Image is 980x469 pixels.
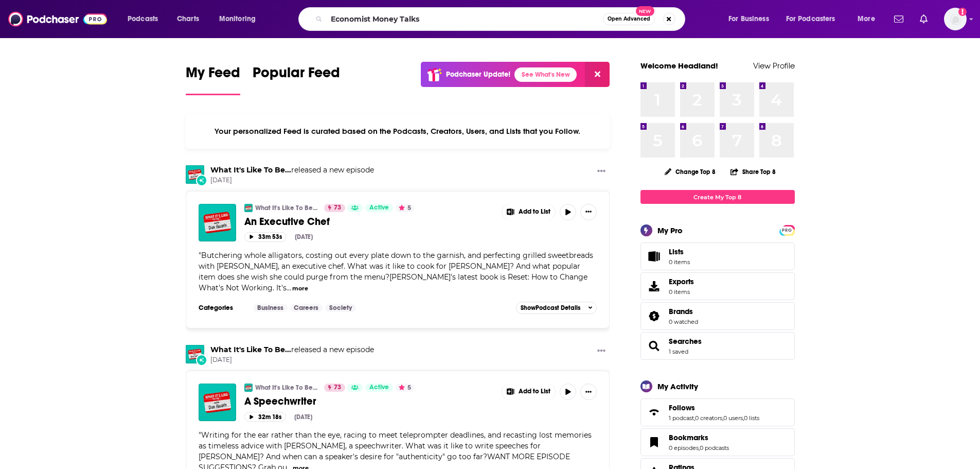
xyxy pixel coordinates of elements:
[186,64,240,88] span: My Feed
[753,61,795,71] a: View Profile
[521,304,580,311] span: Show Podcast Details
[210,176,374,185] span: [DATE]
[519,388,550,395] span: Add to List
[695,414,722,422] a: 0 creators
[669,348,688,355] a: 1 saved
[669,414,694,422] a: 1 podcast
[365,384,393,392] a: Active
[210,356,374,364] span: [DATE]
[210,345,291,354] a: What It's Like To Be...
[186,114,610,149] div: Your personalized Feed is curated based on the Podcasts, Creators, Users, and Lists that you Follow.
[365,204,393,212] a: Active
[210,165,374,175] h3: released a new episode
[669,337,702,346] a: Searches
[580,204,597,220] button: Show More Button
[170,11,205,27] a: Charts
[199,251,593,292] span: Butchering whole alligators, costing out every plate down to the garnish, and perfecting grilled ...
[327,11,603,27] input: Search podcasts, credits, & more...
[669,433,708,442] span: Bookmarks
[290,304,323,312] a: Careers
[657,381,698,391] div: My Activity
[210,165,291,175] a: What It's Like To Be...
[255,204,317,212] a: What It's Like To Be...
[186,165,204,184] img: What It's Like To Be...
[502,384,556,400] button: Show More Button
[294,413,312,421] div: [DATE]
[244,395,494,408] a: A Speechwriter
[502,204,556,220] button: Show More Button
[219,12,256,26] span: Monitoring
[244,215,330,228] span: An Executive Chef
[700,444,729,451] a: 0 podcasts
[723,414,743,422] a: 0 users
[640,272,795,300] a: Exports
[858,12,875,26] span: More
[644,435,665,449] a: Bookmarks
[514,67,577,82] a: See What's New
[128,12,158,26] span: Podcasts
[721,11,782,27] button: open menu
[644,249,665,264] span: Lists
[196,354,207,366] div: New Episode
[608,16,650,22] span: Open Advanced
[644,279,665,293] span: Exports
[658,165,722,178] button: Change Top 8
[244,384,253,392] img: What It's Like To Be...
[644,309,665,323] a: Brands
[669,403,695,412] span: Follows
[244,204,253,212] img: What It's Like To Be...
[253,64,340,95] a: Popular Feed
[779,11,850,27] button: open menu
[669,247,690,256] span: Lists
[916,10,932,28] a: Show notifications dropdown
[177,12,199,26] span: Charts
[186,64,240,95] a: My Feed
[694,414,695,422] span: ,
[669,277,694,286] span: Exports
[743,414,744,422] span: ,
[669,403,759,412] a: Follows
[120,11,171,27] button: open menu
[640,302,795,330] span: Brands
[850,11,888,27] button: open menu
[944,8,967,30] span: Logged in as headlandconsultancy
[516,302,597,314] button: ShowPodcast Details
[593,165,610,178] button: Show More Button
[446,70,510,79] p: Podchaser Update!
[640,332,795,360] span: Searches
[210,345,374,355] h3: released a new episode
[744,414,759,422] a: 0 lists
[636,6,654,16] span: New
[657,225,683,235] div: My Pro
[781,227,793,234] span: PRO
[669,318,698,325] a: 0 watched
[644,339,665,353] a: Searches
[722,414,723,422] span: ,
[669,247,684,256] span: Lists
[699,444,700,451] span: ,
[253,64,340,88] span: Popular Feed
[603,13,655,25] button: Open AdvancedNew
[593,345,610,358] button: Show More Button
[781,226,793,234] a: PRO
[669,444,699,451] a: 0 episodes
[186,345,204,363] img: What It's Like To Be...
[396,204,414,212] button: 5
[640,398,795,426] span: Follows
[944,8,967,30] img: User Profile
[580,384,597,400] button: Show More Button
[287,283,291,292] span: ...
[199,204,236,241] a: An Executive Chef
[196,175,207,186] div: New Episode
[369,203,389,213] span: Active
[334,203,341,213] span: 73
[669,307,698,316] a: Brands
[244,232,287,242] button: 33m 53s
[295,233,313,240] div: [DATE]
[325,304,356,312] a: Society
[669,288,694,296] span: 0 items
[212,11,269,27] button: open menu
